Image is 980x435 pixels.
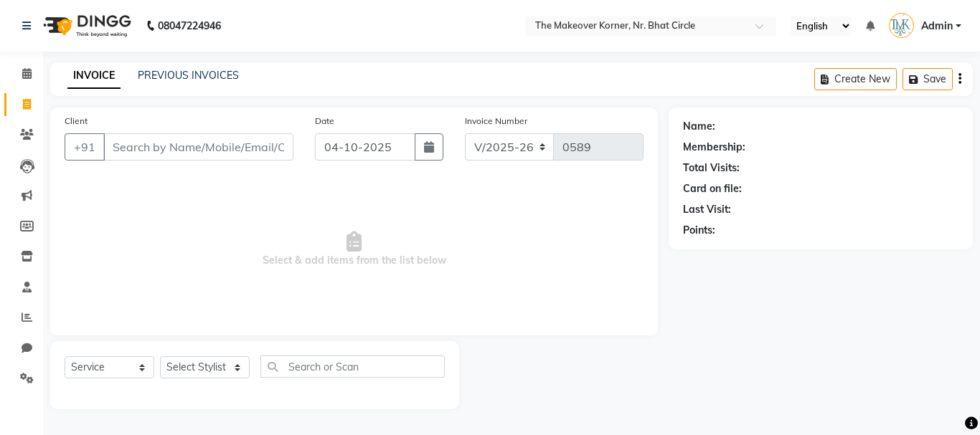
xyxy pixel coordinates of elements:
button: Create New [814,68,897,90]
div: Points: [683,223,715,238]
div: Name: [683,119,715,134]
label: Date [315,115,334,128]
div: Total Visits: [683,161,740,176]
label: Invoice Number [465,115,527,128]
img: logo [37,6,135,46]
a: INVOICE [67,63,121,89]
label: Client [65,115,88,128]
div: Last Visit: [683,202,731,217]
span: Select & add items from the list below [65,178,644,321]
button: Save [903,68,953,90]
span: Admin [921,19,953,34]
b: 08047224946 [158,6,221,46]
input: Search or Scan [260,355,445,378]
div: Card on file: [683,181,742,196]
a: PREVIOUS INVOICES [138,69,239,82]
img: Admin [889,13,914,38]
div: Membership: [683,140,745,155]
input: Search by Name/Mobile/Email/Code [103,133,293,161]
button: +91 [65,133,105,161]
